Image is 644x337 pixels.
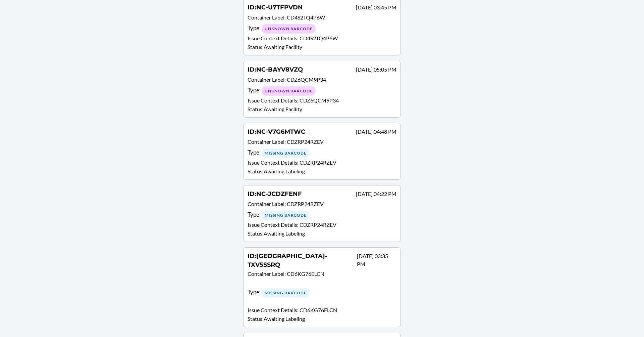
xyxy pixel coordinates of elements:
[300,307,337,313] span: CD6KG76ELCN
[248,252,357,269] h4: ID :
[357,252,396,268] p: [DATE] 03:35 PM
[356,128,396,136] p: [DATE] 04:48 PM
[248,138,396,148] p: Container Label :
[248,148,396,158] div: Type :
[243,247,401,327] a: ID:[GEOGRAPHIC_DATA]-TXV5SSRQ[DATE] 03:35 PMContainer Label: CD6KG76ELCNType: Missing BarcodeIssu...
[262,288,310,298] div: Missing Barcode
[287,270,324,277] span: CD6KG76ELCN
[248,315,396,323] p: Status : Awaiting Labeling
[243,123,401,180] a: ID:NC-V7G6MTWC[DATE] 04:48 PMContainer Label: CDZRP24RZEVType: Missing BarcodeIssue Context Detai...
[248,105,396,113] p: Status : Awaiting Facility
[287,14,325,20] span: CD4S2TQ4P6W
[248,288,396,305] div: Type :
[248,127,305,136] h4: ID :
[248,86,396,96] div: Type :
[248,200,396,210] p: Container Label :
[243,185,401,242] a: ID:NC-JCDZFENF[DATE] 04:22 PMContainer Label: CDZRP24RZEVType: Missing BarcodeIssue Context Detai...
[248,96,396,104] p: Issue Context Details :
[248,159,396,167] p: Issue Context Details :
[248,229,396,238] p: Status : Awaiting Labeling
[248,167,396,175] p: Status : Awaiting Labeling
[243,61,401,118] a: ID:NC-BAYV8VZQ[DATE] 05:05 PMContainer Label: CDZ6QCM9P34Type: Unknown BarcodeIssue Context Detai...
[262,24,316,34] div: Unknown Barcode
[356,190,396,198] p: [DATE] 04:22 PM
[256,128,305,135] span: NC-V7G6MTWC
[248,270,396,287] p: Container Label :
[248,43,396,51] p: Status : Awaiting Facility
[300,159,336,166] span: CDZRP24RZEV
[287,138,324,145] span: CDZRP24RZEV
[256,190,302,198] span: NC-JCDZFENF
[300,97,339,103] span: CDZ6QCM9P34
[300,221,336,228] span: CDZRP24RZEV
[248,189,302,198] h4: ID :
[248,252,327,268] span: [GEOGRAPHIC_DATA]-TXV5SSRQ
[300,35,338,41] span: CD4S2TQ4P6W
[262,149,310,158] div: Missing Barcode
[262,211,310,220] div: Missing Barcode
[256,4,303,11] span: NC-U7TFPVDN
[256,66,303,73] span: NC-BAYV8VZQ
[287,201,324,207] span: CDZRP24RZEV
[248,306,396,314] p: Issue Context Details :
[248,24,396,34] div: Type :
[248,210,396,220] div: Type :
[356,66,396,74] p: [DATE] 05:05 PM
[248,13,396,23] p: Container Label :
[356,3,396,11] p: [DATE] 03:45 PM
[248,76,396,85] p: Container Label :
[248,221,396,229] p: Issue Context Details :
[248,34,396,42] p: Issue Context Details :
[248,3,303,12] h4: ID :
[287,76,326,83] span: CDZ6QCM9P34
[248,65,303,74] h4: ID :
[262,86,316,96] div: Unknown Barcode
